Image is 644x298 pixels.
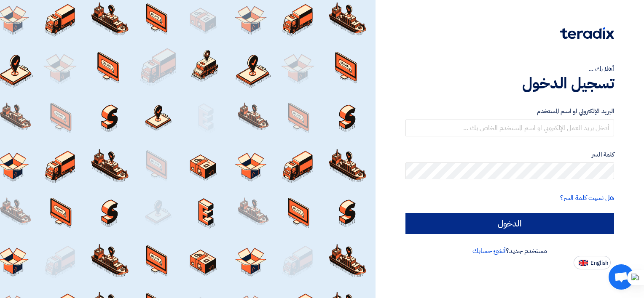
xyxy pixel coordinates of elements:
a: هل نسيت كلمة السر؟ [560,193,614,203]
button: English [574,256,611,269]
input: أدخل بريد العمل الإلكتروني او اسم المستخدم الخاص بك ... [405,120,614,136]
div: أهلا بك ... [405,64,614,74]
h1: تسجيل الدخول [405,74,614,93]
label: كلمة السر [405,150,614,160]
img: en-US.png [579,260,588,266]
img: Teradix logo [560,27,614,39]
a: أنشئ حسابك [472,246,506,256]
div: مستخدم جديد؟ [405,246,614,256]
label: البريد الإلكتروني او اسم المستخدم [405,106,614,116]
a: Open chat [609,264,634,290]
span: English [590,260,608,266]
input: الدخول [405,213,614,234]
